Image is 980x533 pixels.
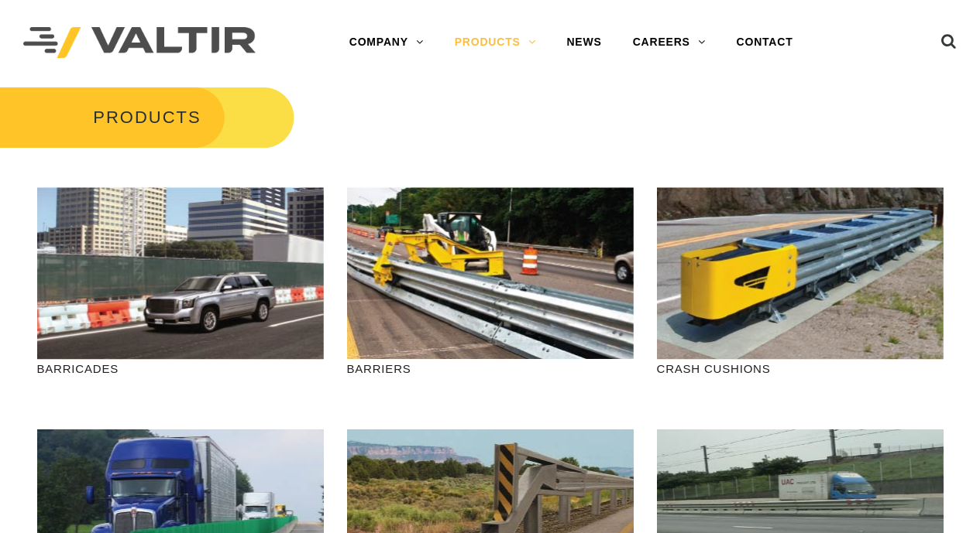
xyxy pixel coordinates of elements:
a: CONTACT [721,27,809,58]
p: CRASH CUSHIONS [657,360,944,378]
img: Valtir [23,27,256,59]
a: CAREERS [617,27,721,58]
a: PRODUCTS [439,27,552,58]
p: BARRIERS [347,360,634,378]
a: NEWS [551,27,617,58]
a: COMPANY [334,27,439,58]
p: BARRICADES [37,360,324,378]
